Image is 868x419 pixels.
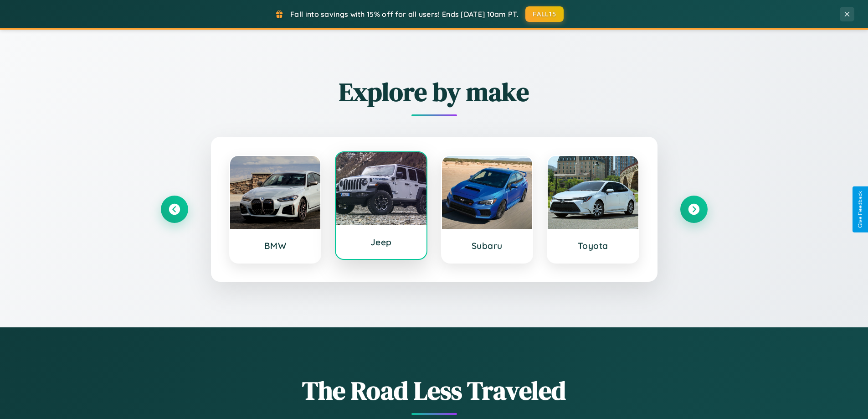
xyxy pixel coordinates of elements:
h3: Subaru [451,240,524,251]
h1: The Road Less Traveled [161,373,708,408]
h2: Explore by make [161,74,708,109]
span: Fall into savings with 15% off for all users! Ends [DATE] 10am PT. [290,10,519,19]
div: Give Feedback [857,191,863,228]
button: FALL15 [525,6,564,22]
h3: BMW [239,240,312,251]
h3: Toyota [557,240,629,251]
h3: Jeep [345,237,417,248]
